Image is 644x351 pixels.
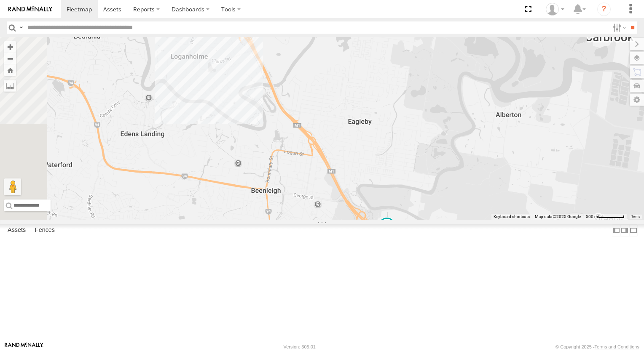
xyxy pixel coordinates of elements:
i: ? [597,3,611,16]
label: Dock Summary Table to the Right [620,224,629,237]
button: Map Scale: 500 m per 59 pixels [583,214,627,220]
div: © Copyright 2025 - [555,344,639,349]
label: Search Filter Options [609,21,628,34]
button: Zoom in [4,41,16,53]
a: Visit our Website [5,343,43,351]
button: Zoom Home [4,64,16,76]
a: Terms and Conditions [595,344,639,349]
img: rand-logo.svg [8,6,52,12]
label: Measure [4,80,16,92]
button: Drag Pegman onto the map to open Street View [4,178,21,195]
label: Dock Summary Table to the Left [612,224,620,237]
label: Map Settings [630,94,644,106]
div: Version: 305.01 [284,344,316,349]
a: Terms [631,215,640,218]
label: Assets [3,224,30,236]
label: Search Query [18,21,24,34]
label: Hide Summary Table [629,224,638,237]
button: Zoom out [4,53,16,64]
div: Turoa Warbrick [543,3,567,16]
button: Keyboard shortcuts [494,214,530,220]
span: Map data ©2025 Google [535,214,581,219]
label: Fences [31,224,59,236]
span: 500 m [586,214,598,219]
